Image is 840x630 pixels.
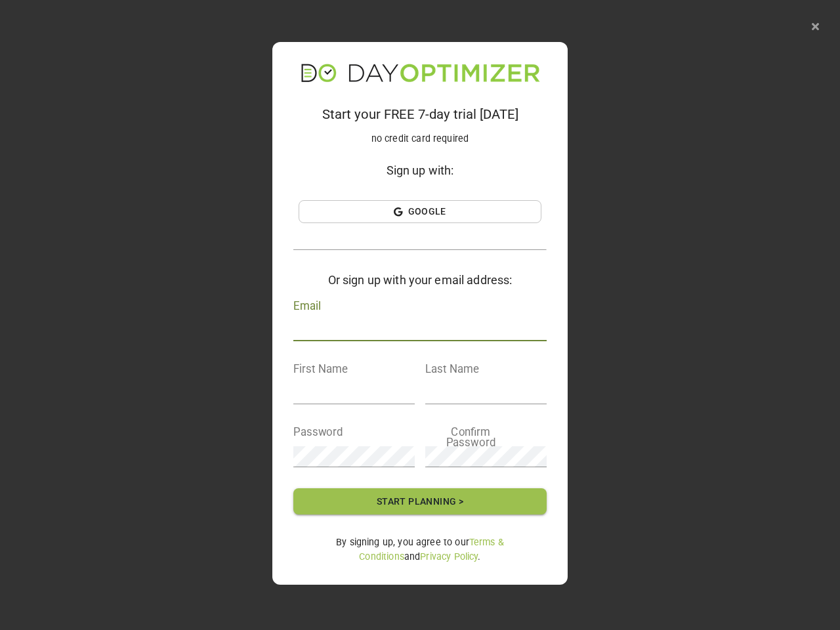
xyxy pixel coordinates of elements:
[293,363,348,374] label: First Name
[293,488,547,515] button: Start Planning >
[293,132,547,146] p: no credit card required
[309,161,531,179] h4: Sign up with:
[293,108,547,121] p: Start your FREE 7-day trial [DATE]
[301,63,540,83] img: app-title
[299,535,541,564] p: By signing up, you agree to our and .
[299,200,541,223] button: Google
[359,537,504,561] a: Terms & Conditions
[314,493,526,510] span: Start Planning >
[425,363,479,374] label: Last Name
[293,426,343,437] label: Password
[420,551,478,562] a: Privacy Policy
[293,300,320,311] label: Email
[425,426,516,448] label: Confirm Password
[302,203,538,220] span: Google
[293,271,547,289] h4: Or sign up with your email address:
